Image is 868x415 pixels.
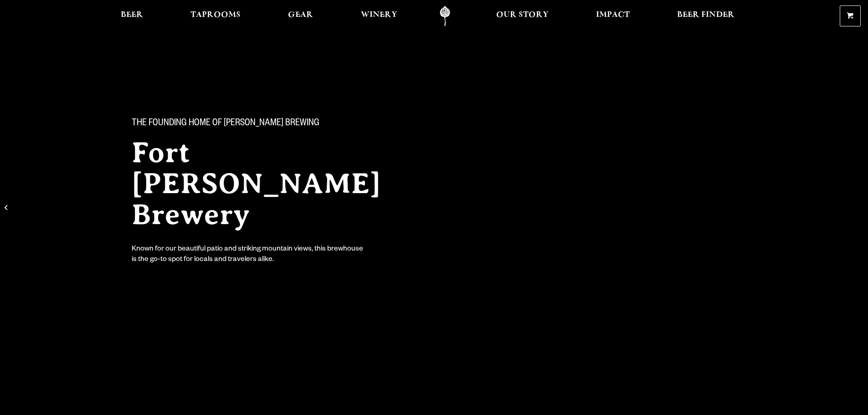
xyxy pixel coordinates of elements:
[115,6,149,26] a: Beer
[490,6,555,26] a: Our Story
[132,245,365,266] div: Known for our beautiful patio and striking mountain views, this brewhouse is the go-to spot for l...
[355,6,403,26] a: Winery
[185,6,247,26] a: Taprooms
[288,11,313,19] span: Gear
[361,11,397,19] span: Winery
[671,6,740,26] a: Beer Finder
[496,11,549,19] span: Our Story
[428,6,462,26] a: Odell Home
[132,137,416,230] h2: Fort [PERSON_NAME] Brewery
[282,6,319,26] a: Gear
[132,118,319,130] span: The Founding Home of [PERSON_NAME] Brewing
[121,11,143,19] span: Beer
[190,11,241,19] span: Taprooms
[590,6,636,26] a: Impact
[677,11,734,19] span: Beer Finder
[596,11,630,19] span: Impact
